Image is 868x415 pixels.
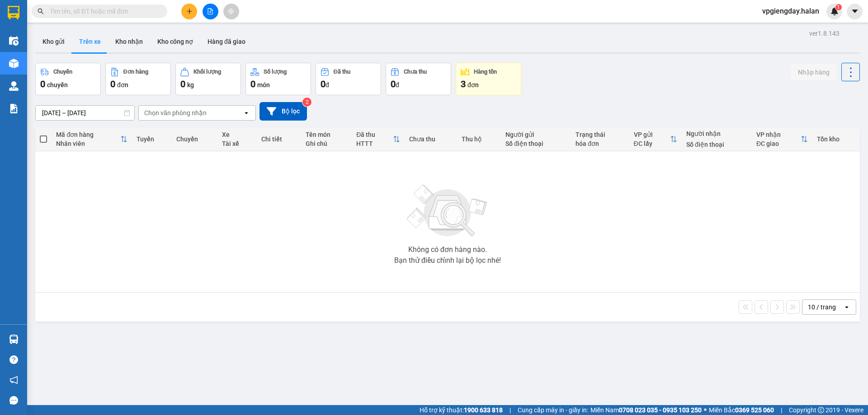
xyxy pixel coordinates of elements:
div: Chọn văn phòng nhận [144,108,207,117]
div: Chưa thu [404,69,427,75]
span: file-add [207,8,213,14]
div: ĐC giao [756,140,801,147]
li: 271 - [PERSON_NAME] - [GEOGRAPHIC_DATA] - [GEOGRAPHIC_DATA] [85,22,378,33]
th: Toggle SortBy [629,127,682,151]
div: Khối lượng [193,69,221,75]
strong: 1900 633 818 [464,406,503,414]
span: 0 [180,79,185,89]
div: Xe [222,131,252,138]
img: svg+xml;base64,PHN2ZyBjbGFzcz0ibGlzdC1wbHVnX19zdmciIHhtbG5zPSJodHRwOi8vd3d3LnczLm9yZy8yMDAwL3N2Zy... [402,179,493,242]
div: Đã thu [334,69,350,75]
strong: 0369 525 060 [735,406,774,414]
button: Chuyến0chuyến [35,63,101,95]
div: Tài xế [222,140,252,147]
span: Miền Nam [590,405,702,415]
button: Kho gửi [35,31,72,52]
span: Cung cấp máy in - giấy in: [518,405,588,415]
img: warehouse-icon [9,59,19,68]
button: plus [181,4,197,19]
span: 0 [110,79,115,89]
sup: 1 [835,4,842,10]
button: Bộ lọc [259,102,307,121]
span: 3 [461,79,466,89]
div: Ghi chú [306,140,347,147]
b: GỬI : VP [PERSON_NAME] [11,61,158,76]
button: Nhập hàng [791,64,837,80]
button: Chưa thu0đ [386,63,451,95]
button: caret-down [847,4,863,19]
svg: open [243,109,250,117]
div: Đơn hàng [123,69,148,75]
span: plus [186,8,193,14]
span: kg [187,81,194,89]
span: | [781,405,782,415]
div: Tuyến [137,135,167,143]
div: Trạng thái [576,131,624,138]
th: Toggle SortBy [352,127,405,151]
span: search [38,8,44,14]
span: 0 [321,79,325,89]
button: Hàng đã giao [200,31,253,52]
div: VP nhận [756,131,801,138]
button: file-add [203,4,218,19]
span: Hỗ trợ kỹ thuật: [420,405,503,415]
div: Bạn thử điều chỉnh lại bộ lọc nhé! [394,257,501,264]
span: ⚪️ [704,408,707,412]
button: Kho công nợ [150,31,200,52]
span: | [509,405,511,415]
div: Số điện thoại [686,141,747,148]
span: 0 [391,79,396,89]
button: Đơn hàng0đơn [105,63,171,95]
div: Tên món [306,131,347,138]
div: Thu hộ [462,135,496,143]
button: aim [223,4,239,19]
span: notification [9,376,18,384]
span: question-circle [9,355,18,364]
img: warehouse-icon [9,81,19,91]
span: đ [396,81,399,89]
div: Người gửi [505,131,566,138]
div: Hàng tồn [474,69,497,75]
th: Toggle SortBy [52,127,132,151]
div: HTTT [356,140,393,147]
sup: 2 [302,98,311,107]
img: icon-new-feature [830,7,839,15]
div: Chi tiết [261,135,297,143]
span: aim [228,8,234,14]
div: hóa đơn [576,140,624,147]
img: logo-vxr [8,6,19,19]
div: ver 1.8.143 [809,28,840,38]
span: 0 [250,79,255,89]
th: Toggle SortBy [752,127,812,151]
img: solution-icon [9,104,19,113]
input: Tìm tên, số ĐT hoặc mã đơn [50,6,156,16]
span: đơn [467,81,479,89]
span: 1 [837,4,840,10]
img: logo.jpg [11,11,79,56]
div: Chưa thu [409,135,453,143]
img: warehouse-icon [9,36,19,46]
span: copyright [818,407,824,413]
strong: 0708 023 035 - 0935 103 250 [619,406,702,414]
div: Tồn kho [817,135,855,143]
div: Nhân viên [56,140,120,147]
img: warehouse-icon [9,335,19,344]
div: Mã đơn hàng [56,131,120,138]
span: món [257,81,270,89]
input: Select a date range. [36,106,134,120]
span: chuyến [47,81,68,89]
div: Đã thu [356,131,393,138]
button: Đã thu0đ [316,63,381,95]
div: Không có đơn hàng nào. [408,246,487,253]
div: 10 / trang [808,303,836,312]
div: Chuyến [176,135,213,143]
button: Số lượng0món [245,63,311,95]
span: đơn [117,81,128,89]
span: đ [325,81,329,89]
div: Chuyến [53,69,72,75]
button: Hàng tồn3đơn [456,63,521,95]
div: VP gửi [634,131,670,138]
span: caret-down [851,7,859,15]
span: vpgiengday.halan [755,5,826,17]
button: Khối lượng0kg [175,63,241,95]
